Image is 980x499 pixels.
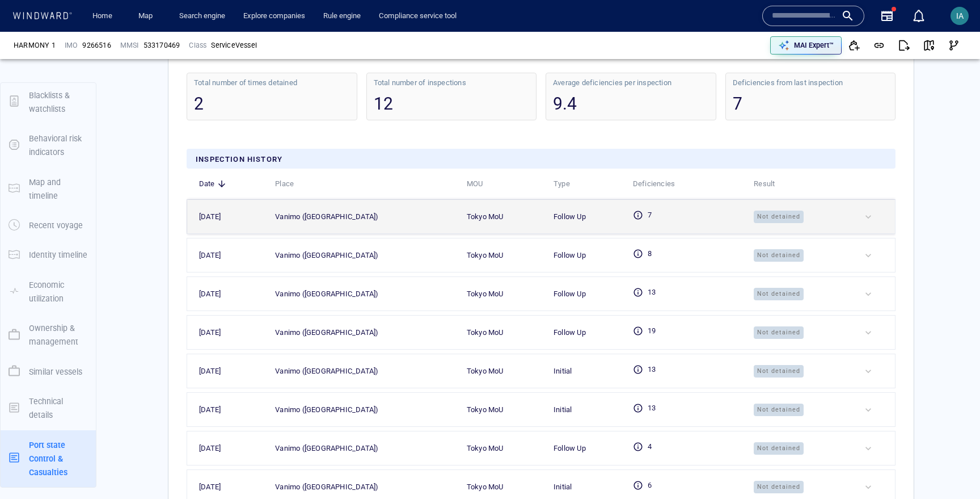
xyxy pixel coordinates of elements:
span: Result [754,178,775,190]
div: 9.4 [553,92,709,115]
button: Get link [867,33,892,58]
div: Toggle vessel historical path [681,41,698,58]
a: Explore companies [239,6,310,26]
span: 9266516 [82,40,111,51]
p: MAI Expert™ [794,40,834,51]
button: Technical details [1,387,96,430]
span: Not detained [754,442,804,455]
button: Identity timeline [1,240,96,270]
div: 8 [633,248,652,260]
div: Total number of times detained [194,78,350,87]
span: Not detained [754,404,804,416]
span: IA [956,11,964,20]
div: [DATE] [199,481,260,493]
a: Recent voyage [1,220,96,230]
p: Technical details [29,395,88,422]
a: Behavioral risk indicators [1,140,96,150]
div: Tokyo MoU [467,211,539,223]
div: 4 [633,441,652,453]
p: IMO [65,40,78,51]
a: Rule engine [319,6,365,26]
div: [DATE] [199,365,260,378]
div: Initial [554,365,618,378]
span: Place [275,178,294,190]
p: Behavioral risk indicators [29,132,88,160]
span: Result [754,178,789,190]
button: Add to vessel list [842,33,867,58]
button: 45 days[DATE]-[DATE] [158,287,267,307]
div: Focus on vessel path [664,41,681,58]
p: Similar vessels [29,365,82,379]
p: MMSI [120,40,139,51]
div: Vanimo ([GEOGRAPHIC_DATA]) [275,404,378,416]
div: Vanimo ([GEOGRAPHIC_DATA]) [275,326,378,339]
a: Economic utilization [1,286,96,296]
div: Total number of inspections [374,78,530,87]
button: Port state Control & Casualties [1,430,96,488]
a: Home [88,6,117,26]
p: Economic utilization [29,278,88,306]
div: [DATE] [199,326,260,339]
button: Recent voyage [1,211,96,240]
div: [DATE] [199,249,260,262]
div: Average deficiencies per inspection [553,78,709,87]
div: Tokyo MoU [467,365,539,378]
button: Create an AOI. [698,41,717,58]
span: 45 days [167,292,192,300]
span: MOU [467,178,498,190]
button: IA [948,5,971,27]
span: MOU [467,178,483,190]
div: Initial [554,481,618,493]
div: Activity timeline [6,11,56,28]
button: Visual Link Analysis [941,33,966,58]
div: Vanimo ([GEOGRAPHIC_DATA]) [275,249,378,262]
a: Identity timeline [1,249,96,260]
a: Search engine [175,6,230,26]
div: Follow Up [554,288,618,300]
button: Map and timeline [1,167,96,211]
div: Vanimo ([GEOGRAPHIC_DATA]) [275,211,378,223]
div: Vanimo ([GEOGRAPHIC_DATA]) [275,288,378,300]
a: Technical details [1,402,96,413]
p: Ownership & management [29,321,88,349]
div: 19 [633,325,656,337]
div: 6 [633,479,652,492]
span: Deficiencies [633,178,675,190]
a: Map and timeline [1,183,96,194]
div: 13 [633,363,656,376]
button: Economic utilization [1,270,96,314]
div: Vanimo ([GEOGRAPHIC_DATA]) [275,365,378,378]
a: Similar vessels [1,366,96,376]
div: Follow Up [554,249,618,262]
p: Recent voyage [29,219,83,232]
div: Deficiencies from last inspection [733,78,889,87]
button: View on map [916,33,941,58]
div: Initial [554,404,618,416]
p: Identity timeline [29,248,87,262]
span: Not detained [754,481,804,493]
span: Not detained [754,211,804,223]
div: [DATE] - [DATE] [195,288,243,305]
div: Follow Up [554,326,618,339]
div: Tokyo MoU [467,288,539,300]
div: 2 [194,92,350,115]
button: Blacklists & watchlists [1,81,96,124]
div: ServiceVessel [211,40,257,51]
a: Compliance service tool [374,6,461,26]
p: Port state Control & Casualties [29,438,88,480]
div: HARMONY 1 [14,40,56,51]
button: MAI Expert™ [770,36,842,54]
span: Deficiencies [633,178,690,190]
div: Tokyo MoU [467,249,539,262]
div: Tokyo MoU [467,442,539,455]
span: Inspection History [196,155,282,163]
button: Map [129,6,166,26]
p: Class [189,40,206,51]
span: Type [554,178,585,190]
div: 7 [733,92,889,115]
